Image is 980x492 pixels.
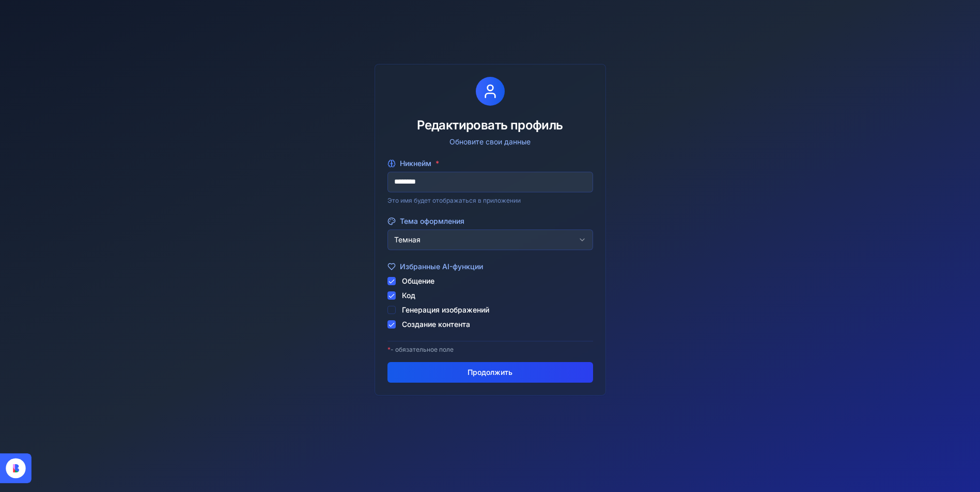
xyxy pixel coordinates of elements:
[387,159,593,168] label: Никнейм
[387,117,593,134] div: Редактировать профиль
[387,137,593,147] div: Обновите свои данные
[402,321,470,328] label: Создание контента
[387,263,593,271] label: Избранные AI-функции
[402,292,415,299] label: Код
[387,362,593,383] button: Продолжить
[387,196,593,205] p: Это имя будет отображаться в приложении
[387,346,593,354] p: - обязательное поле
[402,277,434,285] label: Общение
[387,217,593,225] label: Тема оформления
[402,306,489,314] label: Генерация изображений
